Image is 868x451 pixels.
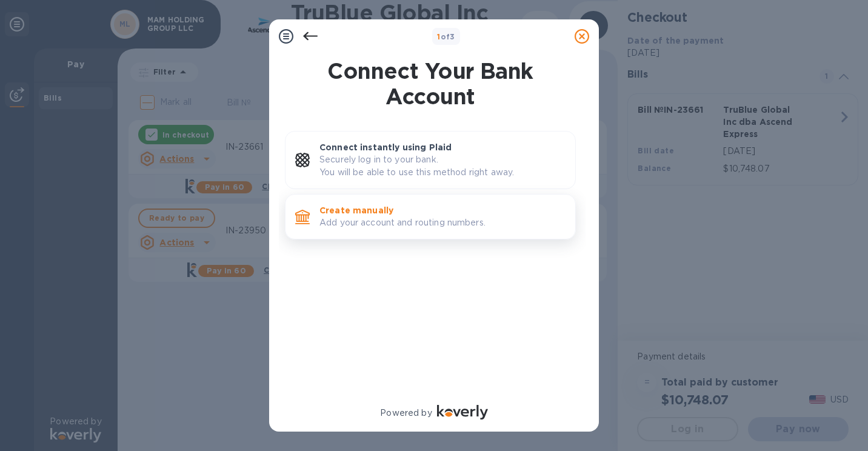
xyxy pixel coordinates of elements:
p: Create manually [319,204,566,216]
p: Securely log in to your bank. You will be able to use this method right away. [319,153,566,179]
h1: Connect Your Bank Account [280,58,581,109]
p: Connect instantly using Plaid [319,141,566,153]
p: Add your account and routing numbers. [319,216,566,229]
p: Powered by [380,407,432,419]
img: Logo [437,405,488,419]
b: of 3 [437,32,455,41]
span: 1 [437,32,440,41]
